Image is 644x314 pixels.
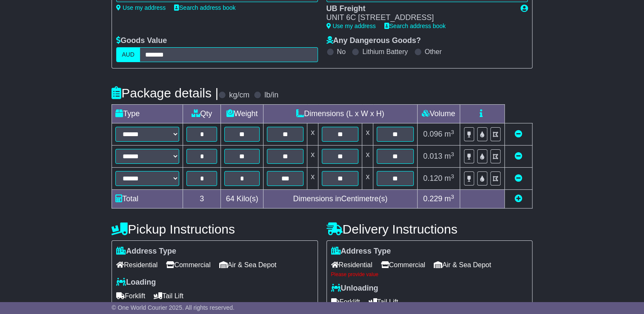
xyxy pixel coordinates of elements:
[362,123,373,146] td: x
[219,258,277,271] span: Air & Sea Depot
[423,174,442,183] span: 0.120
[112,86,218,100] h4: Package details |
[116,4,166,11] a: Use my address
[369,295,398,308] span: Tail Lift
[221,105,263,123] td: Weight
[307,146,318,168] td: x
[226,194,235,203] span: 64
[326,36,421,46] label: Any Dangerous Goods?
[515,174,522,183] a: Remove this item
[362,168,373,190] td: x
[112,222,318,236] h4: Pickup Instructions
[112,304,235,311] span: © One World Courier 2025. All rights reserved.
[116,289,145,303] span: Forklift
[444,194,454,203] span: m
[423,130,442,138] span: 0.096
[116,247,176,256] label: Address Type
[307,123,318,146] td: x
[112,105,183,123] td: Type
[451,151,454,157] sup: 3
[381,258,425,271] span: Commercial
[423,194,442,203] span: 0.229
[154,289,183,303] span: Tail Lift
[116,47,140,62] label: AUD
[326,222,532,236] h4: Delivery Instructions
[183,105,221,123] td: Qty
[263,105,417,123] td: Dimensions (L x W x H)
[331,247,391,256] label: Address Type
[166,258,210,271] span: Commercial
[116,36,167,46] label: Goods Value
[183,190,221,208] td: 3
[451,194,454,200] sup: 3
[362,48,408,56] label: Lithium Battery
[451,173,454,180] sup: 3
[331,258,372,271] span: Residential
[337,48,346,56] label: No
[425,48,442,56] label: Other
[264,91,278,100] label: lb/in
[116,258,157,271] span: Residential
[417,105,460,123] td: Volume
[331,271,528,277] div: Please provide value
[444,174,454,183] span: m
[362,146,373,168] td: x
[331,284,378,293] label: Unloading
[444,152,454,160] span: m
[229,91,249,100] label: kg/cm
[112,190,183,208] td: Total
[384,23,446,29] a: Search address book
[326,4,512,14] div: UB Freight
[221,190,263,208] td: Kilo(s)
[515,152,522,160] a: Remove this item
[515,130,522,138] a: Remove this item
[326,23,376,29] a: Use my address
[444,130,454,138] span: m
[451,129,454,135] sup: 3
[116,278,156,287] label: Loading
[331,295,360,308] span: Forklift
[326,13,512,23] div: UNIT 6C [STREET_ADDRESS]
[434,258,491,271] span: Air & Sea Depot
[263,190,417,208] td: Dimensions in Centimetre(s)
[174,4,235,11] a: Search address book
[307,168,318,190] td: x
[423,152,442,160] span: 0.013
[515,194,522,203] a: Add new item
